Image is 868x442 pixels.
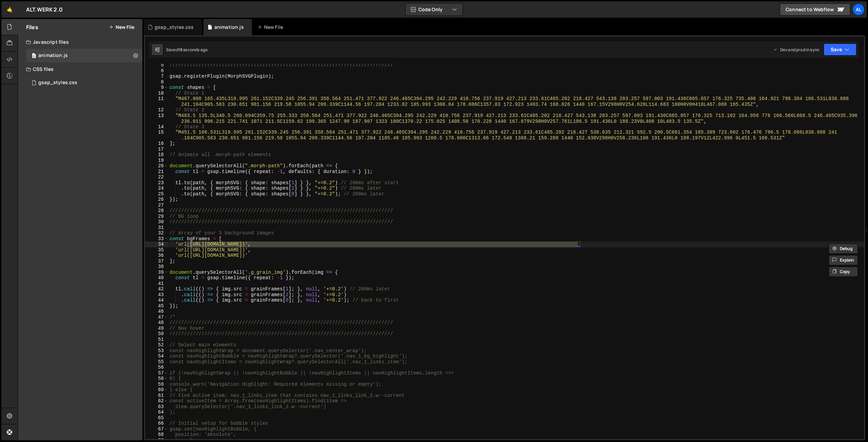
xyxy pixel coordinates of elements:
div: Saved [166,47,208,53]
div: CSS files [18,62,142,76]
div: 52 [145,342,168,348]
div: 26 [145,197,168,203]
a: AL [852,3,865,16]
div: 18 seconds ago [178,47,208,53]
div: ALT.WERK 2.0 [26,5,63,14]
span: 0 [32,54,36,59]
div: 29 [145,214,168,219]
div: 17 [145,147,168,152]
div: 37 [145,258,168,264]
div: 36 [145,253,168,258]
h2: Files [26,23,38,31]
div: 38 [145,264,168,270]
div: 61 [145,393,168,399]
div: 14912/40509.css [26,76,142,90]
a: 🤙 [1,1,18,18]
div: 55 [145,359,168,365]
button: New File [109,24,134,30]
div: 67 [145,426,168,432]
div: 54 [145,353,168,359]
button: Code Only [406,3,462,16]
div: 10 [145,91,168,96]
div: 11 [145,96,168,107]
div: 48 [145,320,168,326]
div: 24 [145,186,168,191]
div: 62 [145,398,168,404]
div: 65 [145,415,168,421]
div: New File [257,24,286,31]
div: 30 [145,219,168,225]
div: 51 [145,337,168,343]
div: 14 [145,124,168,130]
div: 22 [145,174,168,180]
div: 5 [145,62,168,68]
div: 41 [145,281,168,287]
button: Copy [829,267,858,277]
div: 57 [145,370,168,376]
div: 25 [145,191,168,197]
div: 28 [145,208,168,214]
div: 15 [145,130,168,141]
div: 13 [145,113,168,124]
div: 39 [145,270,168,275]
button: Debug [829,244,858,254]
div: 40 [145,275,168,281]
div: 45 [145,303,168,309]
div: 59 [145,382,168,387]
div: 27 [145,203,168,208]
div: 64 [145,409,168,415]
div: 9 [145,85,168,91]
div: 21 [145,169,168,175]
div: 33 [145,236,168,242]
div: 46 [145,309,168,314]
div: 20 [145,163,168,169]
div: 34 [145,242,168,247]
div: 12 [145,107,168,113]
div: 47 [145,314,168,320]
div: 31 [145,225,168,231]
div: 35 [145,247,168,253]
div: 66 [145,421,168,426]
button: Explain [829,255,858,265]
div: 49 [145,326,168,331]
div: 42 [145,286,168,292]
div: 68 [145,432,168,438]
button: Save [824,43,856,56]
div: 18 [145,152,168,158]
div: animation.js [38,53,68,59]
div: 50 [145,331,168,337]
div: 8 [145,79,168,85]
div: 16 [145,141,168,147]
div: 14912/38821.js [26,49,142,62]
div: 23 [145,180,168,186]
div: 63 [145,404,168,410]
div: 32 [145,230,168,236]
div: 7 [145,74,168,79]
div: 58 [145,376,168,382]
div: 56 [145,365,168,370]
div: 44 [145,297,168,303]
div: animation.js [214,24,244,31]
div: 43 [145,292,168,298]
div: gsap_styles.css [38,80,77,86]
div: 53 [145,348,168,354]
div: 60 [145,387,168,393]
div: 19 [145,158,168,164]
div: 6 [145,68,168,74]
div: Dev and prod in sync [773,47,820,53]
a: Connect to Webflow [780,3,850,16]
div: Javascript files [18,35,142,49]
div: gsap_styles.css [155,24,194,31]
